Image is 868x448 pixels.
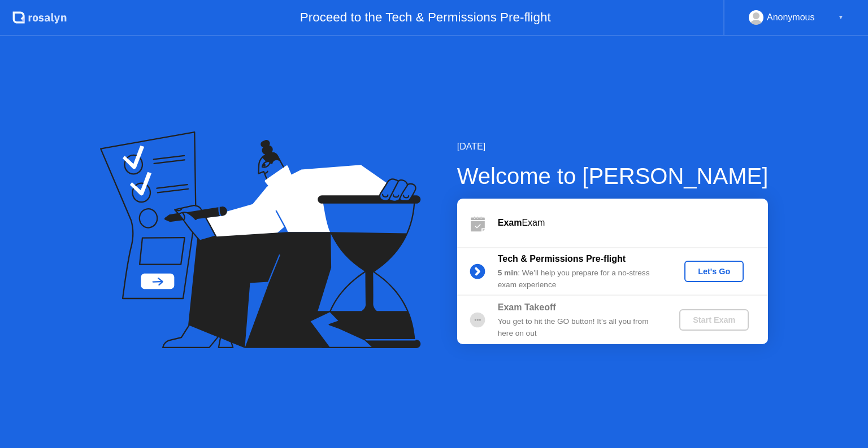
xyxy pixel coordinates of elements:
[498,269,518,277] b: 5 min
[498,267,661,291] div: : We’ll help you prepare for a no-stress exam experience
[498,216,768,230] div: Exam
[457,140,769,153] div: [DATE]
[498,316,661,339] div: You get to hit the GO button! It’s all you from here on out
[838,10,844,25] div: ▼
[689,267,739,276] div: Let's Go
[767,10,815,25] div: Anonymous
[457,159,769,193] div: Welcome to [PERSON_NAME]
[679,309,749,331] button: Start Exam
[498,302,556,312] b: Exam Takeoff
[498,218,522,227] b: Exam
[498,254,626,263] b: Tech & Permissions Pre-flight
[684,315,744,324] div: Start Exam
[684,261,744,282] button: Let's Go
